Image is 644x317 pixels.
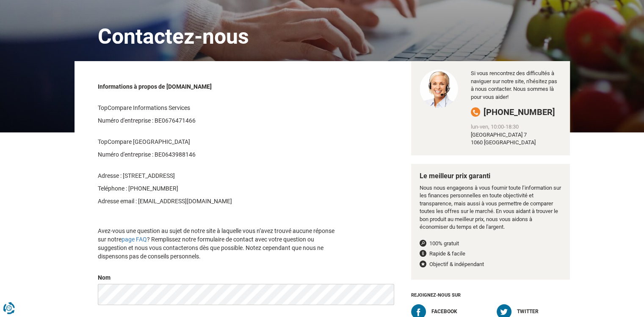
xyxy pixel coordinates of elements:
label: Nom [98,273,111,282]
span: [PHONE_NUMBER] [484,107,555,117]
p: Numéro d'entreprise : BE0643988146 [98,150,343,159]
p: Adresse : [STREET_ADDRESS] [98,171,343,180]
div: lun-ven, 10:00-18:30 [471,123,561,131]
p: Numéro d'entreprise : BE0676471466 [98,116,343,125]
p: Nous nous engageons à vous fournir toute l’information sur les finances personnelles en toute obj... [420,184,561,231]
p: Teléphone : [PHONE_NUMBER] [98,184,343,193]
h1: Contactez-nous [81,4,564,61]
h4: Le meilleur prix garanti [420,172,561,180]
span: Twitter [517,308,539,314]
h5: Rejoignez-nous sur [411,288,570,300]
span: Facebook [431,308,457,314]
li: 100% gratuit [420,240,561,248]
strong: Informations à propos de [DOMAIN_NAME] [98,83,212,90]
p: Avez-vous une question au sujet de notre site à laquelle vous n’avez trouvé aucune réponse sur no... [98,227,343,261]
li: Objectif & indépendant [420,261,561,269]
img: We are happy to speak to you [420,70,459,108]
div: [GEOGRAPHIC_DATA] 7 1060 [GEOGRAPHIC_DATA] [471,131,561,147]
li: Rapide & facile [420,250,561,258]
p: Si vous rencontrez des difficultés à naviguer sur notre site, n'hésitez pas à nous contacter. Nou... [471,70,561,101]
p: TopCompare Informations Services [98,104,343,112]
a: page FAQ [122,236,147,243]
p: TopCompare [GEOGRAPHIC_DATA] [98,137,343,146]
p: Adresse email : [EMAIL_ADDRESS][DOMAIN_NAME] [98,197,343,205]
